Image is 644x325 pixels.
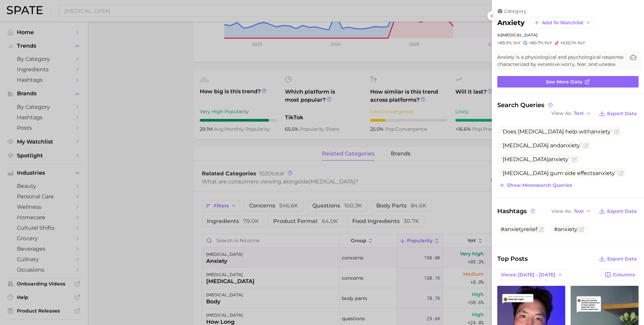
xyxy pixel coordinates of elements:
[597,109,639,118] button: Export Data
[613,272,635,278] span: Columns
[501,32,538,37] span: [MEDICAL_DATA]
[614,129,619,134] button: Flag as miscategorized or irrelevant
[539,227,544,232] button: Flag as miscategorized or irrelevant
[574,209,584,213] span: Text
[501,170,617,176] span: [MEDICAL_DATA] gum side effects
[507,182,572,188] span: Show more search queries
[597,254,639,264] button: Export Data
[554,226,577,232] span: #anxiety
[504,8,526,14] span: category
[544,40,552,46] span: YoY
[497,254,528,264] span: Top Posts
[529,40,543,45] span: +80.7%
[530,17,595,28] button: Add to Watchlist
[497,19,525,27] h2: anxiety
[560,40,576,45] span: +620.1%
[497,32,639,37] div: in
[549,156,568,162] span: anxiety
[501,226,537,232] span: #anxietyrelief
[574,111,584,115] span: Text
[501,272,555,278] span: Views: [DATE] - [DATE]
[595,170,615,176] span: anxiety
[577,40,585,46] span: YoY
[618,171,624,176] button: Flag as miscategorized or irrelevant
[550,207,593,216] button: View AsText
[497,76,639,87] a: See more data
[572,157,577,162] button: Flag as miscategorized or irrelevant
[597,206,639,216] button: Export Data
[501,142,582,149] span: [MEDICAL_DATA] and
[560,142,580,149] span: anxiety
[501,156,570,162] span: [MEDICAL_DATA]
[542,20,583,26] span: Add to Watchlist
[501,128,613,135] span: Does [MEDICAL_DATA] help with
[497,180,574,190] button: Show moresearch queries
[497,206,536,216] span: Hashtags
[583,143,589,148] button: Flag as miscategorized or irrelevant
[591,128,611,135] span: anxiety
[551,209,572,213] span: View As
[546,79,582,85] span: See more data
[513,40,521,46] span: YoY
[497,269,567,280] button: Views: [DATE] - [DATE]
[550,109,593,118] button: View AsText
[497,40,512,45] span: +89.3%
[607,256,637,262] span: Export Data
[579,227,584,232] button: Flag as miscategorized or irrelevant
[601,269,639,280] button: Columns
[607,208,637,214] span: Export Data
[497,54,625,68] span: Anxiety is a physiological and psychological response characterized by excessive worry, fear, and...
[551,111,572,115] span: View As
[607,111,637,117] span: Export Data
[497,101,554,109] span: Search Queries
